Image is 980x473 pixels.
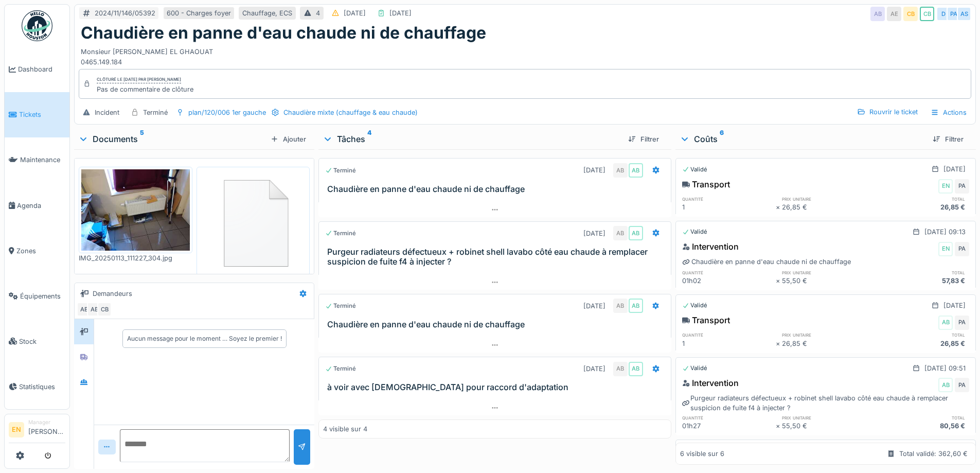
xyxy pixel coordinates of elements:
div: Terminé [325,302,356,310]
div: Actions [926,105,971,120]
div: AB [629,163,643,178]
li: EN [9,422,24,437]
div: CB [97,302,112,317]
li: [PERSON_NAME] [28,418,65,441]
div: AB [629,226,643,240]
div: Validé [682,165,707,174]
div: [DATE] [583,364,605,374]
div: PA [955,378,969,392]
div: 1 [682,202,776,212]
div: D [936,7,951,21]
h6: quantité [682,414,776,421]
div: PA [955,242,969,256]
div: 26,85 € [782,339,876,348]
h6: total [876,196,969,202]
span: Équipements [20,291,65,301]
div: AB [629,299,643,313]
h6: total [876,414,969,421]
a: Équipements [5,273,69,319]
h6: total [876,331,969,338]
div: × [776,276,782,286]
div: Clôturé le [DATE] par [PERSON_NAME] [97,76,181,83]
h3: Chaudière en panne d'eau chaude ni de chauffage [327,184,666,194]
div: AB [613,226,628,240]
div: AB [870,7,885,21]
div: Monsieur [PERSON_NAME] EL GHAOUAT 0465.149.184 [81,43,969,66]
div: Pas de commentaire de clôture [97,84,193,94]
div: Chaudière en panne d'eau chaude ni de chauffage [682,257,851,267]
div: [DATE] [583,229,605,238]
div: AB [629,362,643,376]
div: IMG_20250113_111227_304.jpg [79,253,192,263]
div: × [776,421,782,431]
div: EN [938,242,953,256]
div: PA [955,316,969,330]
div: Incident [95,108,119,117]
div: Documents [78,133,266,145]
div: CB [903,7,918,21]
span: Zones [16,246,65,256]
h3: Chaudière en panne d'eau chaude ni de chauffage [327,320,666,329]
div: [DATE] [344,8,366,18]
div: Ajouter [266,132,310,146]
div: × [776,339,782,348]
a: EN Manager[PERSON_NAME] [9,418,65,443]
div: EN [938,179,953,194]
img: Badge_color-CXgf-gQk.svg [22,10,52,41]
h6: prix unitaire [782,269,876,276]
div: Terminé [325,229,356,238]
div: plan/120/006 1er gauche [188,108,266,117]
h6: quantité [682,331,776,338]
sup: 4 [367,133,371,145]
div: Manager [28,418,65,426]
span: Agenda [17,201,65,211]
div: Terminé [325,166,356,175]
div: Validé [682,227,707,236]
div: 01h27 [682,421,776,431]
div: AB [613,362,628,376]
div: [DATE] [943,164,966,174]
div: Filtrer [929,132,968,146]
span: Maintenance [20,155,65,165]
div: 6 visible sur 6 [680,449,724,459]
div: Terminé [143,108,168,117]
div: [DATE] [583,165,605,175]
div: Total validé: 362,60 € [899,449,968,459]
div: 26,85 € [876,202,969,212]
div: AB [613,299,628,313]
div: [DATE] [389,8,412,18]
a: Tickets [5,92,69,137]
div: 55,50 € [782,421,876,431]
a: Dashboard [5,47,69,92]
div: 4 [316,8,320,18]
div: 1 [682,339,776,348]
a: Agenda [5,183,69,228]
a: Stock [5,319,69,364]
span: Statistiques [19,382,65,392]
div: AB [938,378,953,392]
h6: quantité [682,269,776,276]
h6: total [876,269,969,276]
div: 57,83 € [876,276,969,286]
span: Dashboard [18,64,65,74]
div: Chauffage, ECS [242,8,292,18]
div: Chaudière mixte (chauffage & eau chaude) [283,108,418,117]
div: [DATE] [583,301,605,311]
a: Zones [5,228,69,273]
div: Tâches [323,133,619,145]
div: Validé [682,301,707,310]
div: Coûts [680,133,924,145]
h6: prix unitaire [782,414,876,421]
a: Statistiques [5,364,69,409]
div: 26,85 € [876,339,969,348]
div: Terminé [325,364,356,373]
h6: quantité [682,196,776,202]
div: Intervention [682,377,739,389]
div: AS [957,7,971,21]
div: AB [938,316,953,330]
div: [DATE] 09:13 [924,227,966,237]
div: Validé [682,364,707,373]
h6: prix unitaire [782,331,876,338]
a: Maintenance [5,137,69,183]
div: PA [947,7,961,21]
